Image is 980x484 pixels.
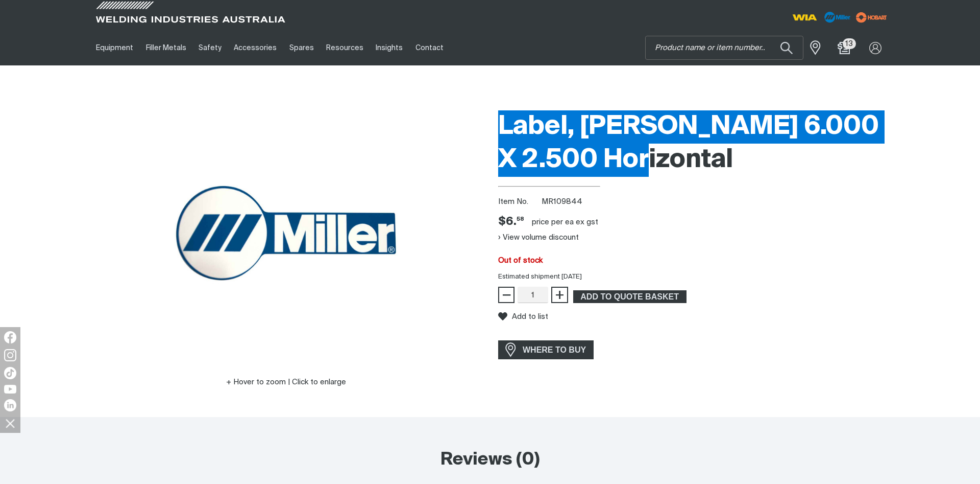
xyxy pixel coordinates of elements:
[555,286,565,304] span: +
[512,312,548,321] span: Add to list
[4,399,16,411] img: LinkedIn
[498,312,548,321] button: Add to list
[228,30,283,65] a: Accessories
[490,272,898,282] div: Estimated shipment [DATE]
[4,349,16,361] img: Instagram
[283,30,320,65] a: Spares
[516,342,593,358] span: WHERE TO BUY
[4,331,16,343] img: Facebook
[409,30,450,65] a: Contact
[498,340,594,359] a: WHERE TO BUY
[576,217,598,227] div: ex gst
[532,217,574,227] div: price per EA
[769,36,804,60] button: Search products
[498,215,524,229] div: Price
[498,215,524,229] span: $6.
[573,290,687,304] button: Add Label, Miller 6.000 X 2.500 Horizontal to the shopping cart
[320,30,370,65] a: Resources
[158,105,413,361] img: Label, Miller 6.000 X 2.500 Horizontal
[498,257,543,264] span: Out of stock
[139,30,192,65] a: Filler Metals
[853,10,890,25] img: miller
[4,385,16,394] img: YouTube
[498,196,540,208] span: Item No.
[192,30,228,65] a: Safety
[90,30,690,65] nav: Main
[574,290,685,304] span: ADD TO QUOTE BASKET
[4,367,16,379] img: TikTok
[220,376,352,388] button: Hover to zoom | Click to enlarge
[646,36,803,59] input: Product name or item number...
[90,30,139,65] a: Equipment
[286,449,694,471] h2: Reviews (0)
[502,286,511,304] span: −
[498,110,890,177] h1: Label, [PERSON_NAME] 6.000 X 2.500 Horizontal
[517,216,524,222] sup: 58
[542,198,582,205] span: MR109844
[2,414,19,432] img: hide socials
[498,229,579,246] button: View volume discount
[370,30,409,65] a: Insights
